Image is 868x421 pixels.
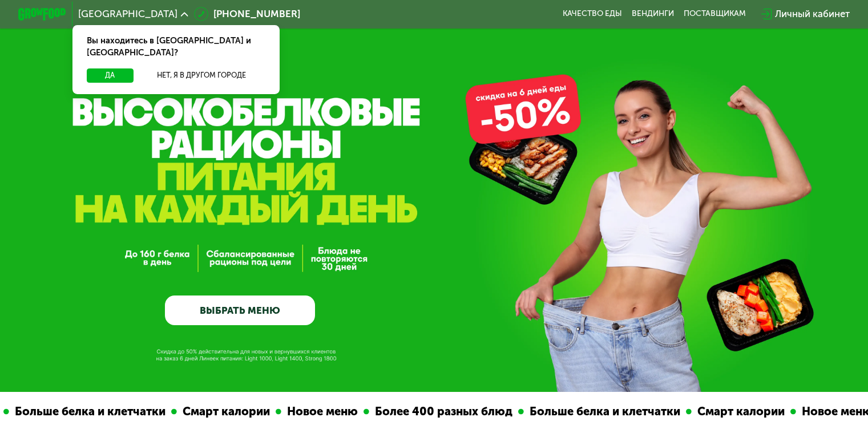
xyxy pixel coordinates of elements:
a: Вендинги [632,9,674,19]
span: [GEOGRAPHIC_DATA] [78,9,177,19]
div: поставщикам [684,9,746,19]
div: Смарт калории [691,403,790,420]
button: Нет, я в другом городе [138,68,265,83]
a: Качество еды [563,9,622,19]
div: Личный кабинет [775,7,850,21]
div: Смарт калории [176,403,275,420]
div: Больше белка и клетчатки [9,403,171,420]
a: ВЫБРАТЬ МЕНЮ [165,295,315,326]
div: Больше белка и клетчатки [523,403,685,420]
a: [PHONE_NUMBER] [194,7,300,21]
div: Более 400 разных блюд [369,403,518,420]
button: Да [87,68,133,83]
div: Новое меню [281,403,363,420]
div: Вы находитесь в [GEOGRAPHIC_DATA] и [GEOGRAPHIC_DATA]? [72,25,280,68]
